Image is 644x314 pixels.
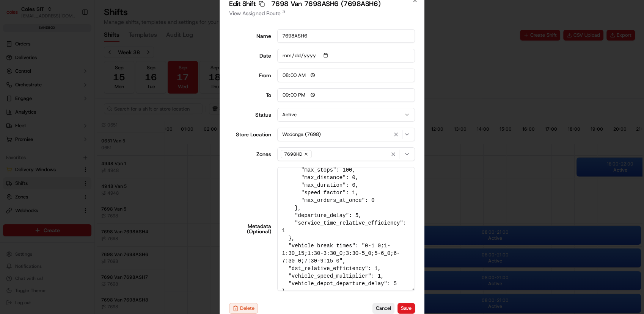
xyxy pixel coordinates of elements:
[277,29,415,43] input: Shift name
[129,75,138,84] button: Start new chat
[229,33,271,39] label: Name
[75,128,92,134] span: Pylon
[397,303,415,314] button: Save
[229,9,415,17] a: View Assigned Route
[229,303,258,314] button: Delete
[72,110,122,117] span: API Documentation
[271,0,380,7] span: 7698 Van 7698ASH6 (7698ASH6)
[8,72,21,86] img: 1736555255976-a54dd68f-1ca7-489b-9aae-adbdc363a1c4
[8,30,138,42] p: Welcome 👋
[26,72,124,80] div: Start new chat
[229,152,271,157] label: Zones
[229,92,271,98] div: To
[20,49,137,57] input: Got a question? Start typing here...
[26,80,96,86] div: We're available if you need us!
[277,147,415,161] button: 7698HD
[229,223,271,234] label: Metadata (Optional)
[5,107,61,120] a: 📗Knowledge Base
[8,111,14,117] div: 📗
[229,0,415,7] h2: Edit Shift
[229,132,271,137] label: Store Location
[229,73,271,78] div: From
[53,128,92,134] a: Powered byPylon
[277,167,415,291] textarea: { "pick_shift_name": "7698ASH6", "vehicle_max_orders": 100, "vehicle_payload_kg": 1000, "optimiza...
[372,303,394,314] button: Cancel
[61,107,125,120] a: 💻API Documentation
[229,53,271,58] label: Date
[282,131,321,138] span: Wodonga (7698)
[229,112,271,117] label: Status
[284,151,302,157] span: 7698HD
[277,128,415,141] button: Wodonga (7698)
[15,110,58,117] span: Knowledge Base
[8,8,23,23] img: Nash
[64,111,70,117] div: 💻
